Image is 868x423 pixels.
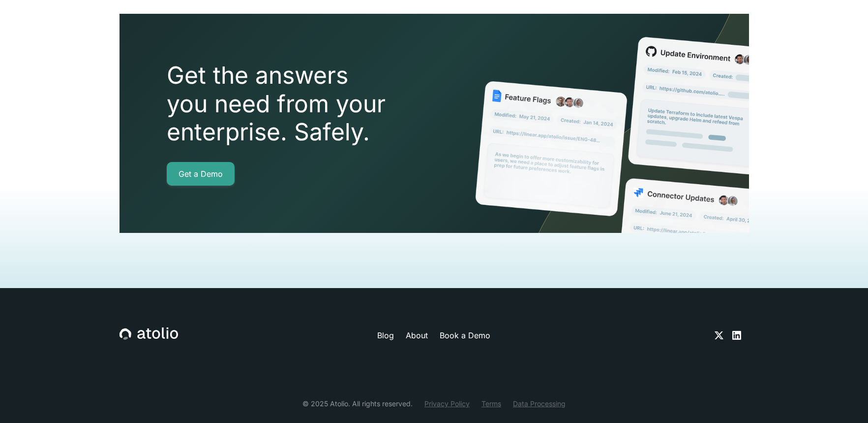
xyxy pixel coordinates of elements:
a: Privacy Policy [424,398,470,409]
a: Terms [481,398,501,409]
a: Data Processing [513,398,566,409]
div: © 2025 Atolio. All rights reserved. [302,398,413,409]
a: Book a Demo [440,329,490,341]
h2: Get the answers you need from your enterprise. Safely. [167,61,442,146]
a: Blog [377,329,394,341]
a: Get a Demo [167,162,235,186]
iframe: Chat Widget [819,376,868,423]
a: About [406,329,428,341]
